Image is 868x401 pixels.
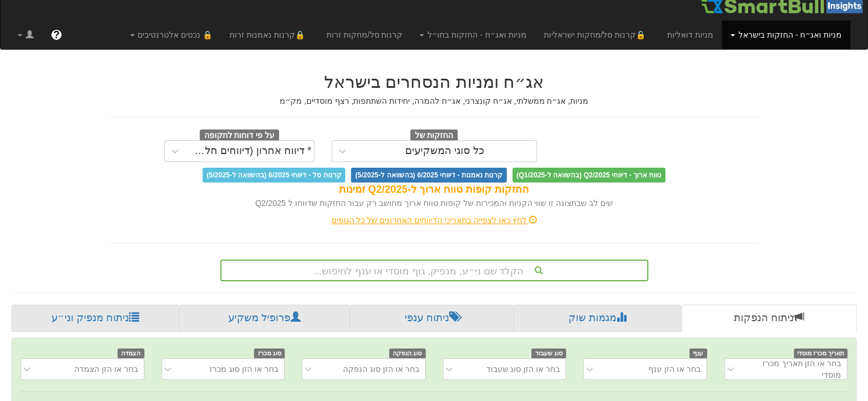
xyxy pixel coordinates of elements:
a: 🔒קרנות נאמנות זרות [221,21,318,49]
span: ענף [689,349,707,358]
span: טווח ארוך - דיווחי Q2/2025 (בהשוואה ל-Q1/2025) [512,168,665,183]
a: ניתוח הנפקות [681,305,857,332]
div: לחץ כאן לצפייה בתאריכי הדיווחים האחרונים של כל הגופים [100,214,768,226]
span: קרנות סל - דיווחי 6/2025 (בהשוואה ל-5/2025) [203,168,345,183]
span: הצמדה [118,349,144,358]
span: סוג מכרז [254,349,285,358]
span: החזקות של [410,129,458,142]
span: סוג הנפקה [389,349,426,358]
a: ניתוח מנפיק וני״ע [11,305,179,332]
a: ? [42,21,71,49]
a: ניתוח ענפי [350,305,514,332]
a: מניות ואג״ח - החזקות בישראל [722,21,850,49]
a: מניות ואג״ח - החזקות בחו״ל [411,21,535,49]
a: מניות דואליות [659,21,722,49]
div: שים לב שבתצוגה זו שווי הקניות והמכירות של קופות טווח ארוך מחושב רק עבור החזקות שדווחו ל Q2/2025 [109,197,760,209]
h2: אג״ח ומניות הנסחרים בישראל [109,72,760,91]
a: קרנות סל/מחקות זרות [318,21,411,49]
div: בחר או הזן תאריך מכרז מוסדי [744,358,842,380]
span: קרנות נאמנות - דיווחי 6/2025 (בהשוואה ל-5/2025) [351,168,506,183]
div: בחר או הזן סוג הנפקה [343,363,419,375]
div: בחר או הזן סוג מכרז [209,363,278,375]
span: סוג שעבוד [531,349,566,358]
div: הקלד שם ני״ע, מנפיק, גוף מוסדי או ענף לחיפוש... [221,261,647,280]
a: 🔒 נכסים אלטרנטיבים [122,21,221,49]
div: בחר או הזן הצמדה [74,363,138,375]
div: בחר או הזן ענף [648,363,701,375]
span: ? [53,29,59,40]
a: מגמות שוק [514,305,682,332]
div: בחר או הזן סוג שעבוד [486,363,560,375]
div: * דיווח אחרון (דיווחים חלקיים) [188,145,312,157]
a: 🔒קרנות סל/מחקות ישראליות [535,21,659,49]
h5: מניות, אג״ח ממשלתי, אג״ח קונצרני, אג״ח להמרה, יחידות השתתפות, רצף מוסדיים, מק״מ [109,97,760,106]
span: על פי דוחות לתקופה [200,129,279,142]
span: תאריך מכרז מוסדי [794,349,847,358]
div: החזקות קופות טווח ארוך ל-Q2/2025 זמינות [109,183,760,197]
a: פרופיל משקיע [179,305,350,332]
div: כל סוגי המשקיעים [405,145,485,157]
